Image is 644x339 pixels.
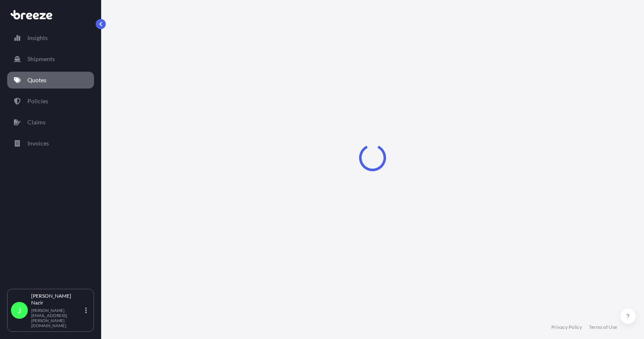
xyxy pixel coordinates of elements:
[27,97,48,105] p: Policies
[27,55,55,63] p: Shipments
[551,324,582,331] a: Privacy Policy
[27,139,49,148] p: Invoices
[7,51,94,67] a: Shipments
[7,114,94,131] a: Claims
[27,118,46,126] p: Claims
[7,30,94,46] a: Insights
[27,34,48,42] p: Insights
[7,72,94,89] a: Quotes
[589,324,617,331] a: Terms of Use
[27,76,46,84] p: Quotes
[31,308,83,328] p: [PERSON_NAME][EMAIL_ADDRESS][PERSON_NAME][DOMAIN_NAME]
[31,293,83,306] p: [PERSON_NAME] Nazir
[7,135,94,152] a: Invoices
[18,306,21,315] span: J
[7,93,94,110] a: Policies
